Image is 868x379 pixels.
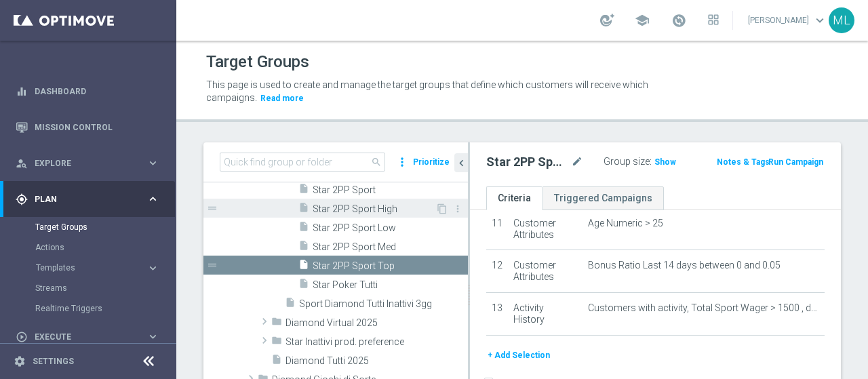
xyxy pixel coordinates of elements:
i: insert_drive_file [298,183,309,199]
i: folder [271,335,282,351]
i: chevron_left [455,157,468,169]
a: Realtime Triggers [35,303,141,314]
i: insert_drive_file [298,202,309,218]
i: keyboard_arrow_right [146,330,159,343]
span: This page is used to create and manage the target groups that define which customers will receive... [206,79,648,103]
span: Star 2PP Sport Med [313,241,468,253]
i: insert_drive_file [298,278,309,294]
span: Customers with activity, Total Sport Wager > 1500 , during the previous 30 days [588,302,819,314]
div: Plan [16,193,146,205]
h1: Target Groups [206,52,309,72]
i: mode_edit [571,154,583,170]
span: Bonus Ratio Last 14 days between 0 and 0.05 [588,260,781,271]
span: Diamond Virtual 2025 [285,317,468,329]
button: Notes & Tags [715,155,771,169]
span: Show [654,157,676,167]
a: Actions [35,242,141,253]
div: Realtime Triggers [35,298,175,319]
i: folder [271,316,282,332]
button: Run Campaign [767,155,825,169]
div: Execute [16,331,146,343]
div: Dashboard [16,73,159,109]
td: 11 [486,207,508,250]
span: school [635,13,650,28]
i: more_vert [452,203,463,214]
td: Customer Attributes [508,207,583,250]
span: keyboard_arrow_down [812,13,827,28]
i: more_vert [395,153,409,172]
a: Mission Control [35,109,159,145]
button: + Add Selection [486,348,551,363]
span: Templates [36,264,133,272]
button: gps_fixed Plan keyboard_arrow_right [15,194,160,205]
span: search [371,157,382,167]
td: 12 [486,250,508,293]
i: insert_drive_file [298,259,309,275]
span: Star Poker Tutti [313,279,468,291]
button: Mission Control [15,122,160,133]
span: Diamond Tutti 2025 [285,355,468,367]
div: Templates [36,264,146,272]
i: insert_drive_file [298,240,309,256]
i: gps_fixed [16,193,28,205]
i: insert_drive_file [285,297,296,313]
button: equalizer Dashboard [15,86,160,97]
i: Duplicate Target group [437,203,448,214]
div: ML [829,7,854,33]
button: Read more [259,91,305,106]
div: Templates [35,258,175,278]
button: Templates keyboard_arrow_right [35,262,160,273]
div: Streams [35,278,175,298]
label: : [650,156,652,167]
div: Actions [35,237,175,258]
i: keyboard_arrow_right [146,157,159,169]
span: Age Numeric > 25 [588,218,663,229]
a: Target Groups [35,222,141,233]
button: play_circle_outline Execute keyboard_arrow_right [15,332,160,342]
i: insert_drive_file [298,221,309,237]
td: Customer Attributes [508,250,583,293]
span: Star 2PP Sport [313,184,468,196]
a: Triggered Campaigns [542,186,664,210]
i: settings [14,355,26,367]
i: equalizer [16,85,28,98]
div: Target Groups [35,217,175,237]
button: Prioritize [411,153,452,172]
span: Star 2PP Sport High [313,203,435,215]
i: person_search [16,157,28,169]
i: keyboard_arrow_right [146,193,159,205]
i: keyboard_arrow_right [146,262,159,275]
a: [PERSON_NAME]keyboard_arrow_down [747,10,829,31]
td: Activity History [508,292,583,335]
span: Plan [35,195,146,203]
span: Explore [35,159,146,167]
span: Star Inattivi prod. preference [285,336,468,348]
span: Star 2PP Sport Top [313,260,468,272]
button: person_search Explore keyboard_arrow_right [15,158,160,169]
a: Criteria [486,186,542,210]
a: Dashboard [35,73,159,109]
button: chevron_left [454,153,468,172]
span: Sport Diamond Tutti Inattivi 3gg [299,298,468,310]
div: Explore [16,157,146,169]
td: 13 [486,292,508,335]
a: Streams [35,283,141,294]
a: Settings [33,357,74,365]
h2: Star 2PP Sport Top [486,154,568,170]
span: Execute [35,333,146,341]
span: Star 2PP Sport Low [313,222,468,234]
label: Group size [604,156,650,167]
div: Mission Control [16,109,159,145]
i: insert_drive_file [271,354,282,370]
i: play_circle_outline [16,331,28,343]
input: Quick find group or folder [220,153,385,172]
